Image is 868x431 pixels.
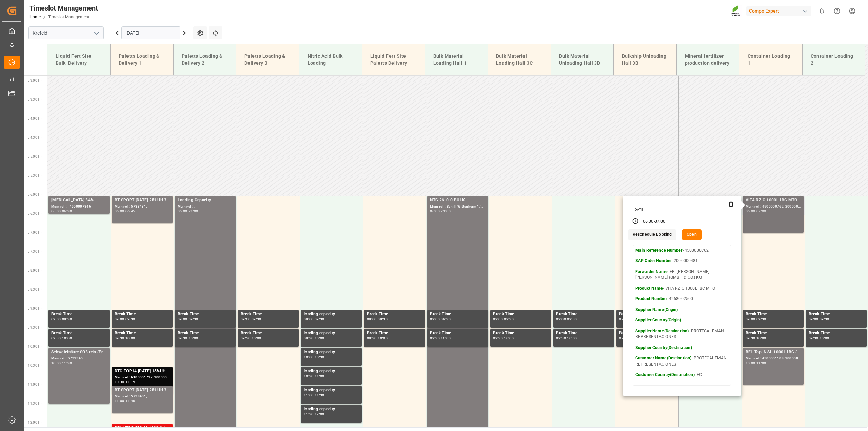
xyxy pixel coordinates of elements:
div: - [187,210,188,213]
div: 11:30 [304,413,314,416]
div: Break Time [556,311,611,318]
div: - [124,210,125,213]
div: Break Time [367,330,422,337]
span: 03:30 Hr [28,98,42,101]
span: 08:00 Hr [28,269,42,272]
div: 09:30 [441,318,451,321]
div: - [314,394,315,397]
div: 09:30 [367,337,377,340]
div: 11:30 [315,394,324,397]
span: 04:00 Hr [28,117,42,120]
div: loading capacity [304,311,359,318]
div: 09:30 [756,318,766,321]
div: 09:30 [556,337,566,340]
div: - [251,318,252,321]
div: Timeslot Management [29,3,98,13]
div: 10:30 [315,356,324,359]
div: 06:45 [125,210,135,213]
div: 10:00 [567,337,577,340]
div: Break Time [241,330,296,337]
span: 07:00 Hr [28,231,42,234]
div: Break Time [178,311,233,318]
div: - [124,380,125,384]
strong: Supplier Country(Origin) [635,318,681,322]
div: - [755,210,756,213]
div: - [566,318,567,321]
div: Main ref : 5738431, [115,394,170,399]
span: 11:30 Hr [28,401,42,405]
p: - EC [635,372,728,378]
div: 10:00 [62,337,72,340]
div: - [124,337,125,340]
div: 10:00 [820,337,829,340]
div: 09:00 [556,318,566,321]
p: - 2000000481 [635,258,728,264]
div: 09:30 [567,318,577,321]
div: 06:00 [178,210,188,213]
div: - [314,318,315,321]
div: Break Time [493,311,548,318]
div: [MEDICAL_DATA] 34% [51,197,107,204]
div: - [654,219,655,225]
div: Loading Capacity [178,197,233,204]
div: 09:30 [504,318,514,321]
div: - [187,337,188,340]
div: - [61,318,62,321]
div: 11:00 [304,394,314,397]
div: BFL Top-N SL 1000L IBC (w/o TE) DE,ES;BFL Top-N SL 20L (x48) CL MTO [746,349,801,356]
span: 07:30 Hr [28,250,42,253]
div: 09:00 [51,318,61,321]
div: 09:30 [493,337,503,340]
button: Compo Expert [746,4,814,17]
span: 12:00 Hr [28,420,42,424]
div: loading capacity [304,387,359,394]
div: 07:00 [655,219,666,225]
div: - [251,337,252,340]
div: loading capacity [304,406,359,413]
p: - PROTECALEMAN REPRESENTACIONES [635,355,728,367]
div: Break Time [619,330,674,337]
div: Main ref : , 4500007846 [51,204,107,210]
div: 09:30 [178,337,188,340]
div: - [124,399,125,403]
div: Main ref : 5732545, [51,356,107,361]
div: 09:00 [809,318,818,321]
div: loading capacity [304,368,359,375]
div: 10:00 [504,337,514,340]
strong: Supplier Country(Destination) [635,345,692,350]
div: 11:30 [62,361,72,365]
div: - [818,318,820,321]
strong: Forwarder Name [635,269,668,274]
span: 06:00 Hr [28,193,42,196]
div: Paletts Loading & Delivery 3 [242,50,294,70]
div: loading capacity [304,349,359,356]
div: - [566,337,567,340]
div: - [503,337,504,340]
strong: Product Number [635,296,667,301]
div: 11:00 [756,361,766,365]
div: BT SPORT [DATE] 25%UH 3M FOL 25 INT MSE;EST MF BS KR 13-40-0 FOL 20 INT MSE;EST PL KR 18-24-5 FOL... [115,387,170,394]
div: Mineral fertilizer production delivery [682,50,734,70]
button: Reschedule Booking [628,229,676,240]
div: 09:30 [125,318,135,321]
span: 04:30 Hr [28,136,42,139]
div: 06:00 [746,210,755,213]
div: - [440,337,441,340]
div: Liquid Fert Site Paletts Delivery [368,50,419,70]
strong: Main Reference Number [635,248,683,253]
div: Break Time [556,330,611,337]
div: 10:00 [125,337,135,340]
strong: Supplier Name(Origin) [635,307,678,312]
div: Container Loading 2 [808,50,860,70]
button: open menu [91,28,101,38]
div: - [755,337,756,340]
div: 10:30 [304,375,314,378]
div: - [124,318,125,321]
button: Help Center [829,3,845,19]
p: - VITA RZ O 1000L IBC MTO [635,286,728,292]
div: loading capacity [304,330,359,337]
div: 11:45 [125,399,135,403]
div: 06:00 [430,210,440,213]
div: Break Time [178,330,233,337]
div: Paletts Loading & Delivery 2 [179,50,231,70]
